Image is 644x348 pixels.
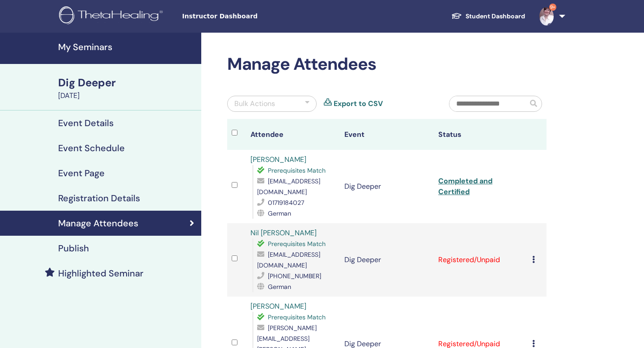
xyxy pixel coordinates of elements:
h4: Manage Attendees [58,218,138,229]
img: graduation-cap-white.svg [451,12,462,20]
span: German [268,209,291,217]
span: [EMAIL_ADDRESS][DOMAIN_NAME] [257,177,320,196]
span: Instructor Dashboard [182,12,316,21]
div: [DATE] [58,90,196,101]
a: [PERSON_NAME] [250,155,306,164]
a: Nil [PERSON_NAME] [250,228,317,238]
h4: Event Schedule [58,143,125,153]
h4: Event Page [58,168,105,178]
a: Dig Deeper[DATE] [53,75,201,101]
span: Prerequisites Match [268,166,326,174]
a: Export to CSV [334,98,383,109]
td: Dig Deeper [340,223,434,297]
h4: Event Details [58,118,114,128]
div: Dig Deeper [58,75,196,90]
span: Prerequisites Match [268,313,326,321]
h4: My Seminars [58,42,196,52]
a: [PERSON_NAME] [250,301,306,311]
img: logo.png [59,6,166,26]
h4: Registration Details [58,193,140,204]
th: Attendee [246,119,340,150]
th: Event [340,119,434,150]
th: Status [434,119,528,150]
span: Prerequisites Match [268,240,326,248]
td: Dig Deeper [340,150,434,223]
a: Student Dashboard [444,8,532,25]
span: [PHONE_NUMBER] [268,272,321,280]
a: Completed and Certified [438,176,492,196]
span: 01719184027 [268,199,304,207]
h4: Publish [58,243,89,254]
h4: Highlighted Seminar [58,268,144,279]
span: 9+ [549,4,556,11]
span: [EMAIL_ADDRESS][DOMAIN_NAME] [257,250,320,269]
span: German [268,283,291,291]
h2: Manage Attendees [227,54,547,75]
img: default.jpg [539,7,554,25]
div: Bulk Actions [234,98,275,109]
